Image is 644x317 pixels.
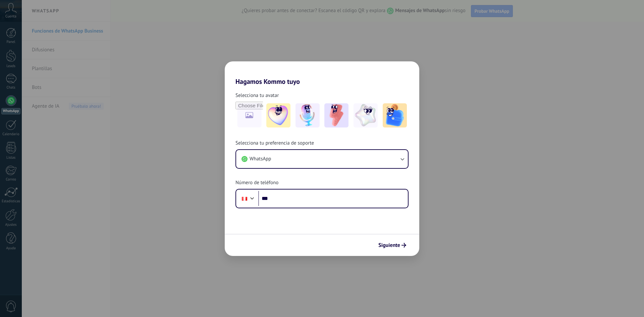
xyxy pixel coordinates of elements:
img: -2.jpeg [296,103,320,127]
img: -3.jpeg [324,103,348,127]
img: -1.jpeg [266,103,290,127]
button: Siguiente [375,240,409,251]
img: -4.jpeg [354,103,378,127]
div: Peru: + 51 [238,192,251,206]
span: WhatsApp [250,156,271,162]
span: Siguiente [378,243,400,248]
button: WhatsApp [236,150,408,168]
span: Número de teléfono [235,179,278,186]
span: Selecciona tu preferencia de soporte [235,140,314,147]
span: Selecciona tu avatar [235,92,279,99]
img: -5.jpeg [383,103,407,127]
h2: Hagamos Kommo tuyo [225,61,419,86]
